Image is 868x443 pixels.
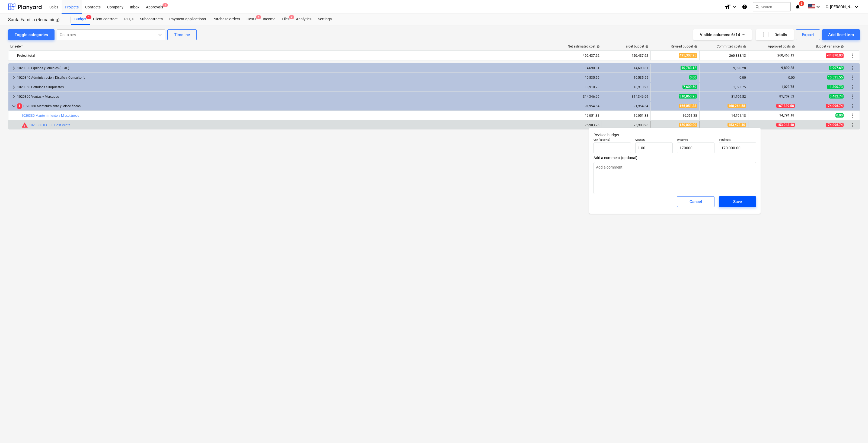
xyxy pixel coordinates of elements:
[682,85,697,89] span: 7,609.50
[702,95,746,99] div: 81,709.52
[8,17,65,23] div: Santa Familia (Remaining)
[850,74,856,81] span: More actions
[850,122,856,128] span: More actions
[555,66,599,70] div: 14,690.81
[826,5,853,9] span: C. [PERSON_NAME]
[90,14,121,25] a: Client contract
[693,45,697,48] span: help
[753,2,791,11] button: Search
[162,3,168,7] span: 3
[689,75,697,80] span: 0.00
[727,104,746,108] span: 168,264.58
[11,84,17,90] span: keyboard_arrow_right
[677,196,714,207] button: Cancel
[815,4,821,10] i: keyboard_arrow_down
[17,73,551,82] div: 1020340 Administración, Diseño y Consultoría
[781,66,795,70] span: 9,890.28
[279,14,293,25] a: Files2
[15,31,48,38] div: Toggle categories
[719,196,756,207] button: Save
[604,104,648,108] div: 91,954.64
[693,29,752,40] button: Visible columns:6/14
[167,29,197,40] button: Timeline
[86,15,91,19] span: 1
[585,114,599,118] div: 16,051.38
[604,51,648,60] div: 450,437.92
[293,14,315,25] a: Analytics
[702,85,746,89] div: 1,023.75
[593,156,756,160] span: Add a comment (optional)
[777,53,795,58] span: 260,463.13
[702,76,746,80] div: 0.00
[555,85,599,89] div: 18,910.23
[11,74,17,81] span: keyboard_arrow_right
[850,93,856,100] span: More actions
[593,138,631,143] p: Unit (optional)
[555,76,599,80] div: 10,535.55
[755,5,759,9] span: search
[29,123,71,127] a: 1020380.03.000 Post Venta
[725,4,731,10] i: format_size
[17,83,551,91] div: 1020350 Permisos e Impuestos
[71,14,90,25] a: Budget1
[829,94,844,99] span: 3,482.74
[209,14,243,25] div: Purchase orders
[71,14,90,25] div: Budget
[795,4,800,10] i: notifications
[17,92,551,101] div: 1020360 Ventas y Mercadeo
[634,114,648,118] div: 16,051.38
[702,51,746,60] div: 260,888.13
[315,14,335,25] a: Settings
[635,138,673,143] p: Quantity
[137,14,166,25] a: Subcontracts
[681,66,697,70] span: 10,783.12
[174,31,190,38] div: Timeline
[840,45,844,48] span: help
[826,104,844,108] span: -74,096.74
[679,123,697,127] span: 150,000.00
[768,45,795,48] div: Approved costs
[762,31,787,38] div: Details
[802,31,814,38] div: Export
[260,14,279,25] a: Income
[595,45,600,48] span: help
[289,15,294,19] span: 2
[166,14,209,25] div: Payment applications
[555,51,599,60] div: 450,437.92
[17,64,551,72] div: 1020330 Equipos y Muebles (FF&E)
[555,95,599,99] div: 314,346.69
[781,85,795,89] span: 1,023.75
[822,29,860,40] button: Add line-item
[702,66,746,70] div: 9,890.28
[841,417,868,443] div: Widget de chat
[21,114,79,118] a: 1020380 Mantenimiento y Misceláneos
[853,4,860,10] i: keyboard_arrow_down
[593,132,756,138] p: Revised budget
[841,417,868,443] iframe: Chat Widget
[791,45,795,48] span: help
[850,112,856,119] span: More actions
[679,53,697,58] span: 495,307.95
[826,53,844,58] span: -44,870.03
[644,45,649,48] span: help
[727,123,746,127] span: 153,473.40
[829,66,844,70] span: 3,907.69
[121,14,137,25] a: RFQs
[850,65,856,71] span: More actions
[776,104,795,108] span: 167,839.58
[604,66,648,70] div: 14,690.81
[733,198,742,205] div: Save
[779,113,795,117] span: 14,791.18
[17,103,22,109] span: 1
[11,65,17,71] span: keyboard_arrow_right
[816,45,844,48] div: Budget variance
[719,138,756,143] p: Total cost
[776,123,795,127] span: 153,048.40
[21,122,28,128] span: Committed costs exceed revised budget
[690,198,702,205] div: Cancel
[555,104,599,108] div: 91,954.64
